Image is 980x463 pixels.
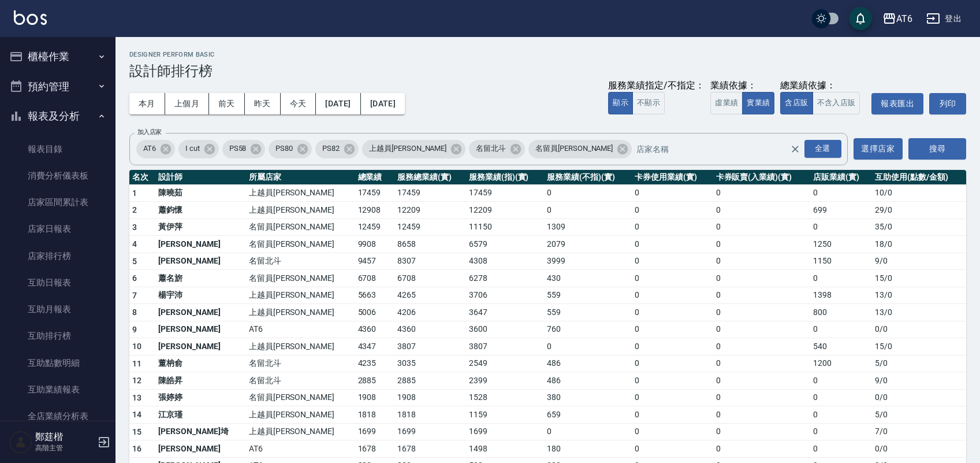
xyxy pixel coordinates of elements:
[544,253,632,270] td: 3999
[849,7,872,30] button: save
[355,287,395,304] td: 5663
[544,170,632,185] th: 服務業績(不指)(實)
[632,355,713,372] td: 0
[713,253,811,270] td: 0
[632,406,713,424] td: 0
[466,355,544,372] td: 2549
[355,253,395,270] td: 9457
[544,406,632,424] td: 659
[5,296,111,323] a: 互助月報表
[810,184,872,202] td: 0
[872,423,966,440] td: 7 / 0
[713,338,811,355] td: 0
[355,423,395,440] td: 1699
[466,287,544,304] td: 3706
[355,170,395,185] th: 總業績
[810,304,872,321] td: 800
[872,321,966,338] td: 0 / 0
[394,338,466,355] td: 3807
[246,236,355,253] td: 名留員[PERSON_NAME]
[155,440,246,458] td: [PERSON_NAME]
[632,170,713,185] th: 卡券使用業績(實)
[155,321,246,338] td: [PERSON_NAME]
[632,338,713,355] td: 0
[544,423,632,440] td: 0
[155,236,246,253] td: [PERSON_NAME]
[466,304,544,321] td: 3647
[872,236,966,253] td: 18 / 0
[155,423,246,440] td: [PERSON_NAME]埼
[246,287,355,304] td: 上越員[PERSON_NAME]
[246,170,355,185] th: 所屬店家
[896,12,912,26] div: AT6
[246,389,355,406] td: 名留員[PERSON_NAME]
[129,170,155,185] th: 名次
[155,270,246,287] td: 蕭名旂
[713,236,811,253] td: 0
[632,389,713,406] td: 0
[632,321,713,338] td: 0
[394,304,466,321] td: 4206
[466,202,544,219] td: 12209
[394,321,466,338] td: 4360
[872,270,966,287] td: 15 / 0
[632,304,713,321] td: 0
[608,92,633,114] button: 顯示
[871,93,923,114] button: 報表匯出
[394,423,466,440] td: 1699
[281,93,316,114] button: 今天
[355,270,395,287] td: 6708
[634,139,810,159] input: 店家名稱
[155,304,246,321] td: [PERSON_NAME]
[544,372,632,390] td: 486
[245,93,281,114] button: 昨天
[466,170,544,185] th: 服務業績(指)(實)
[632,423,713,440] td: 0
[810,406,872,424] td: 0
[632,440,713,458] td: 0
[315,140,359,158] div: PS82
[269,143,300,154] span: PS80
[810,321,872,338] td: 0
[355,218,395,236] td: 12459
[780,80,866,92] div: 總業績依據：
[155,372,246,390] td: 陳皓昇
[466,218,544,236] td: 11150
[466,338,544,355] td: 3807
[155,287,246,304] td: 楊宇沛
[209,93,245,114] button: 前天
[5,42,111,72] button: 櫃檯作業
[5,323,111,349] a: 互助排行榜
[908,138,966,160] button: 搜尋
[155,202,246,219] td: 蕭鈞懷
[246,440,355,458] td: AT6
[5,189,111,216] a: 店家區間累計表
[872,304,966,321] td: 13 / 0
[872,218,966,236] td: 35 / 0
[713,218,811,236] td: 0
[872,287,966,304] td: 13 / 0
[713,321,811,338] td: 0
[544,389,632,406] td: 380
[355,355,395,372] td: 4235
[929,93,966,114] button: 列印
[466,184,544,202] td: 17459
[222,143,254,154] span: PS58
[132,257,137,266] span: 5
[246,321,355,338] td: AT6
[713,406,811,424] td: 0
[632,92,665,114] button: 不顯示
[872,202,966,219] td: 29 / 0
[713,270,811,287] td: 0
[9,431,32,454] img: Person
[528,143,620,154] span: 名留員[PERSON_NAME]
[544,184,632,202] td: 0
[632,270,713,287] td: 0
[5,403,111,429] a: 全店業績分析表
[355,304,395,321] td: 5006
[544,321,632,338] td: 760
[5,269,111,296] a: 互助日報表
[713,184,811,202] td: 0
[246,423,355,440] td: 上越員[PERSON_NAME]
[132,342,142,351] span: 10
